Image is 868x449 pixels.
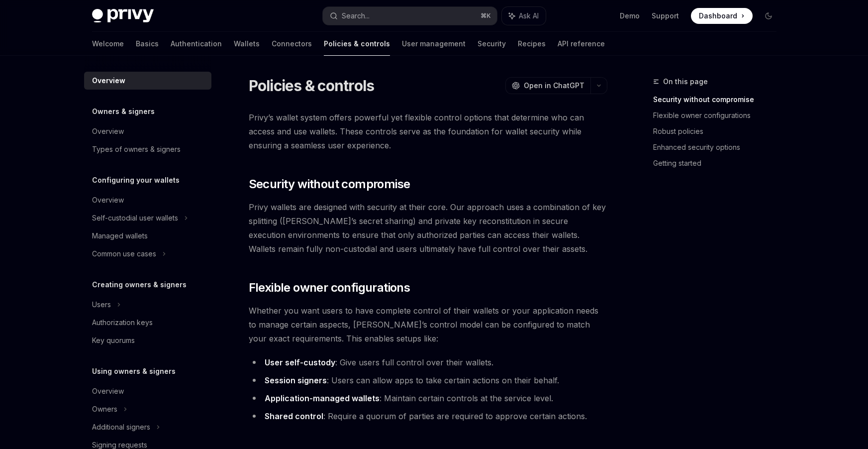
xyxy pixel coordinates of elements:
[518,32,546,56] a: Recipes
[92,299,111,311] div: Users
[249,280,410,296] span: Flexible owner configurations
[502,7,546,25] button: Ask AI
[92,421,150,433] div: Additional signers
[519,11,539,21] span: Ask AI
[84,140,211,158] a: Types of owners & signers
[265,393,380,403] strong: Application-managed wallets
[92,248,156,260] div: Common use cases
[342,10,370,22] div: Search...
[653,139,784,155] a: Enhanced security options
[265,411,323,421] strong: Shared control
[653,92,784,108] a: Security without compromise
[249,77,375,95] h1: Policies & controls
[92,9,154,23] img: dark logo
[84,332,211,349] a: Key quorums
[249,176,410,192] span: Security without compromise
[92,143,181,155] div: Types of owners & signers
[92,317,153,329] div: Authorization keys
[478,32,506,56] a: Security
[265,375,327,385] strong: Session signers
[272,32,312,56] a: Connectors
[249,391,607,405] li: : Maintain certain controls at the service level.
[92,212,178,224] div: Self-custodial user wallets
[653,108,784,123] a: Flexible owner configurations
[323,7,497,25] button: Search...⌘K
[84,191,211,209] a: Overview
[84,72,211,90] a: Overview
[505,77,590,94] button: Open in ChatGPT
[92,403,117,415] div: Owners
[249,304,607,345] span: Whether you want users to have complete control of their wallets or your application needs to man...
[92,335,135,346] div: Key quorums
[691,8,753,24] a: Dashboard
[92,279,187,291] h5: Creating owners & signers
[92,230,148,242] div: Managed wallets
[663,76,708,88] span: On this page
[652,11,679,21] a: Support
[92,106,155,117] h5: Owners & signers
[92,194,124,206] div: Overview
[324,32,390,56] a: Policies & controls
[699,11,737,21] span: Dashboard
[92,385,124,397] div: Overview
[136,32,159,56] a: Basics
[92,125,124,137] div: Overview
[249,409,607,423] li: : Require a quorum of parties are required to approve certain actions.
[92,174,180,186] h5: Configuring your wallets
[558,32,605,56] a: API reference
[249,111,607,152] span: Privy’s wallet system offers powerful yet flexible control options that determine who can access ...
[249,373,607,387] li: : Users can allow apps to take certain actions on their behalf.
[92,32,124,56] a: Welcome
[84,314,211,332] a: Authorization keys
[620,11,640,21] a: Demo
[761,8,776,24] button: Toggle dark mode
[234,32,260,56] a: Wallets
[524,81,584,91] span: Open in ChatGPT
[92,75,125,87] div: Overview
[249,355,607,369] li: : Give users full control over their wallets.
[481,12,491,20] span: ⌘ K
[653,123,784,139] a: Robust policies
[92,365,176,377] h5: Using owners & signers
[84,382,211,400] a: Overview
[249,200,607,256] span: Privy wallets are designed with security at their core. Our approach uses a combination of key sp...
[653,155,784,171] a: Getting started
[84,122,211,140] a: Overview
[171,32,222,56] a: Authentication
[84,227,211,245] a: Managed wallets
[265,357,335,367] strong: User self-custody
[402,32,466,56] a: User management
